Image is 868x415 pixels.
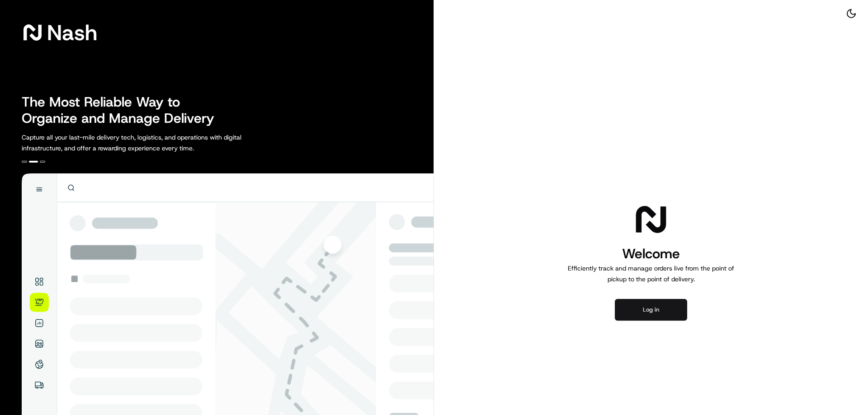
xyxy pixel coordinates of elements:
h2: The Most Reliable Way to Organize and Manage Delivery [22,94,224,126]
p: Efficiently track and manage orders live from the point of pickup to the point of delivery. [564,263,738,284]
button: Log in [615,299,687,321]
h1: Welcome [564,245,738,263]
span: Nash [47,23,97,42]
p: Capture all your last-mile delivery tech, logistics, and operations with digital infrastructure, ... [22,132,282,154]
